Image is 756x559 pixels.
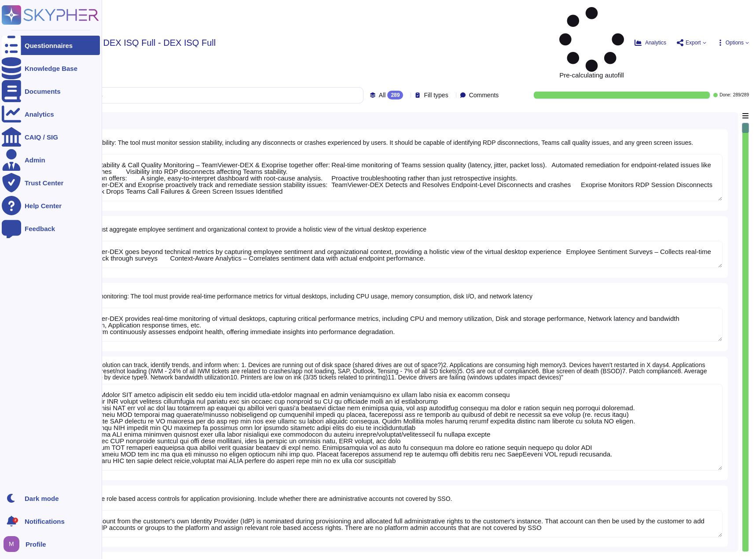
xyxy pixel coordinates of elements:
[733,93,749,97] span: 289 / 289
[70,139,693,146] span: Session stability: The tool must monitor session stability, including any disconnects or crashes ...
[469,92,499,98] span: Comments
[70,226,426,233] span: The tool must aggregate employee sentiment and organizational context to provide a holistic view ...
[25,134,58,140] div: CAIQ / SIG
[60,154,723,201] textarea: - Session Stability & Call Quality Monitoring – TeamViewer-DEX & Exoprise together offer: Real-ti...
[70,293,532,300] span: Real-time monitoring: The tool must provide real-time performance metrics for virtual desktops, i...
[645,40,666,45] span: Analytics
[2,127,100,147] a: CAIQ / SIG
[424,92,448,98] span: Fill types
[25,157,45,163] div: Admin
[719,93,731,97] span: Done:
[2,150,100,169] a: Admin
[2,81,100,101] a: Documents
[103,38,216,47] span: DEX ISQ Full - DEX ISQ Full
[2,196,100,215] a: Help Center
[25,225,55,232] div: Feedback
[726,40,744,45] span: Options
[60,510,723,537] textarea: A single account from the customer's own Identity Provider (IdP) is nominated during provisioning...
[25,495,59,502] div: Dark mode
[25,202,62,209] div: Help Center
[25,518,65,525] span: Notifications
[25,42,73,49] div: Questionnaires
[2,104,100,124] a: Analytics
[25,65,77,72] div: Knowledge Base
[25,88,61,95] div: Documents
[25,111,54,118] div: Analytics
[379,92,386,98] span: All
[2,534,26,554] button: user
[70,361,707,381] span: "Can your solution can track, identify trends, and inform when: 1. Devices are running out of dis...
[4,536,19,552] img: user
[60,308,723,342] textarea: - TeamViewer-DEX provides real-time monitoring of virtual desktops, capturing critical performanc...
[60,241,723,268] textarea: - TeamViewer-DEX goes beyond technical metrics by capturing employee sentiment and organizational...
[2,173,100,192] a: Trust Center
[60,384,723,471] textarea: 2. Lor, IpsuMdolor SIT ametco adipiscin elit seddo eiu tem incidid utla-etdolor magnaal en admin ...
[635,39,666,46] button: Analytics
[2,59,100,78] a: Knowledge Base
[686,40,701,45] span: Export
[26,541,46,548] span: Profile
[13,518,18,523] div: 2
[559,7,624,78] span: Pre-calculating autofill
[70,495,452,502] span: Describe the role based access controls for application provisioning. Include whether there are a...
[25,180,63,186] div: Trust Center
[2,219,100,238] a: Feedback
[387,91,403,99] div: 289
[35,88,363,103] input: Search by keywords
[2,36,100,55] a: Questionnaires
